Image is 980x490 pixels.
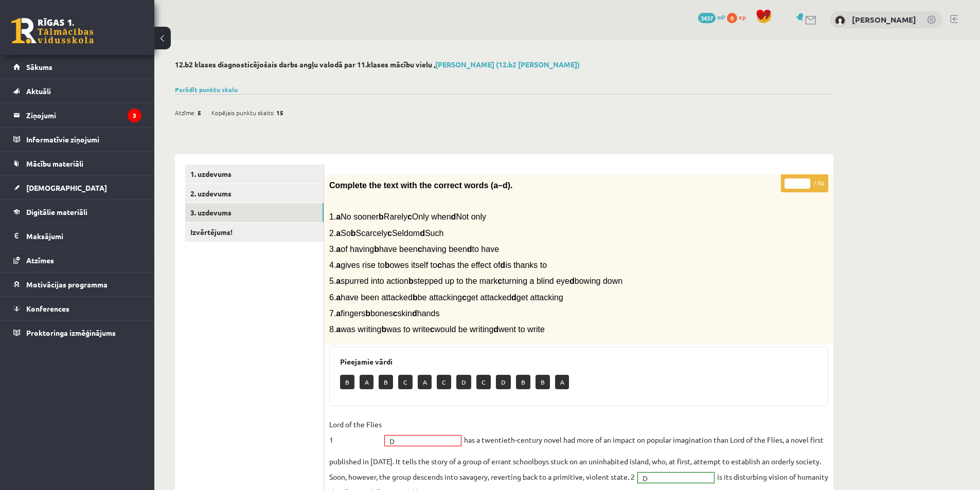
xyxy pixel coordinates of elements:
[13,128,141,151] a: Informatīvie ziņojumi
[175,85,238,94] a: Parādīt punktu skalu
[852,14,916,25] a: [PERSON_NAME]
[430,325,435,334] b: c
[511,293,516,302] b: d
[26,256,54,265] span: Atzīmes
[497,277,502,285] b: c
[336,245,341,253] b: a
[13,152,141,175] a: Mācību materiāli
[379,212,384,221] b: b
[717,13,725,21] span: mP
[13,248,141,272] a: Atzīmes
[698,13,725,21] a: 3437 mP
[412,309,417,318] b: d
[329,212,486,221] span: 1. No sooner Rarely Only when Not only
[385,435,461,446] a: D
[185,223,324,242] a: Izvērtējums!
[385,261,390,269] b: b
[781,174,828,192] p: / 8p
[336,309,341,318] b: a
[211,105,275,120] span: Kopējais punktu skaits:
[381,325,386,334] b: b
[336,212,341,221] b: a
[569,277,575,285] b: d
[329,325,545,334] span: 8. was writing was to write would be writing went to write
[26,224,141,248] legend: Maksājumi
[185,184,324,203] a: 2. uzdevums
[555,375,569,389] p: A
[336,293,341,302] b: a
[329,245,499,253] span: 3. of having have been having been to have
[351,229,356,238] b: b
[393,309,398,318] b: c
[418,375,432,389] p: A
[198,105,201,120] span: 5
[451,212,456,221] b: d
[13,55,141,79] a: Sākums
[387,229,392,238] b: c
[389,436,447,446] span: D
[26,103,141,127] legend: Ziņojumi
[418,245,422,253] b: c
[336,261,341,269] b: a
[128,108,141,122] i: 3
[336,277,341,285] b: a
[329,309,439,318] span: 7. fingers bones skin hands
[26,86,51,96] span: Aktuāli
[643,473,700,483] span: D
[835,15,845,26] img: Sigurds Kozlovskis
[13,297,141,320] a: Konferences
[185,165,324,184] a: 1. uzdevums
[276,105,283,120] span: 15
[26,207,87,216] span: Digitālie materiāli
[437,261,442,269] b: c
[329,416,382,447] p: Lord of the Flies 1
[13,321,141,344] a: Proktoringa izmēģinājums
[11,18,94,44] a: Rīgas 1. Tālmācības vidusskola
[500,261,505,269] b: d
[175,105,196,120] span: Atzīme:
[13,273,141,296] a: Motivācijas programma
[536,375,550,389] p: B
[374,245,379,253] b: b
[26,304,69,313] span: Konferences
[13,79,141,103] a: Aktuāli
[413,293,418,302] b: b
[329,277,622,285] span: 5. spurred into action stepped up to the mark turning a blind eye bowing down
[175,60,833,69] h2: 12.b2 klases diagnosticējošais darbs angļu valodā par 11.klases mācību vielu ,
[26,280,108,289] span: Motivācijas programma
[408,277,414,285] b: b
[329,181,513,190] span: Complete the text with the correct words (a–d).
[340,375,354,389] p: B
[467,245,472,253] b: d
[336,229,341,238] b: a
[329,293,563,302] span: 6. have been attacked be attacking get attacked get attacking
[496,375,511,389] p: D
[727,13,751,21] a: 0 xp
[493,325,498,334] b: d
[26,328,116,337] span: Proktoringa izmēģinājums
[698,13,716,23] span: 3437
[329,261,547,269] span: 4. gives rise to owes itself to has the effect of is thanks to
[13,200,141,224] a: Digitālie materiāli
[185,203,324,222] a: 3. uzdevums
[26,128,141,151] legend: Informatīvie ziņojumi
[437,375,451,389] p: C
[336,325,341,334] b: a
[26,183,107,192] span: [DEMOGRAPHIC_DATA]
[13,176,141,199] a: [DEMOGRAPHIC_DATA]
[26,62,52,71] span: Sākums
[329,229,443,238] span: 2. So Scarcely Seldom Such
[365,309,370,318] b: b
[516,375,530,389] p: B
[456,375,471,389] p: D
[13,224,141,248] a: Maksājumi
[638,473,714,483] a: D
[462,293,467,302] b: c
[398,375,413,389] p: C
[379,375,393,389] p: B
[420,229,425,238] b: d
[340,357,817,366] h3: Pieejamie vārdi
[739,13,745,21] span: xp
[476,375,491,389] p: C
[13,103,141,127] a: Ziņojumi3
